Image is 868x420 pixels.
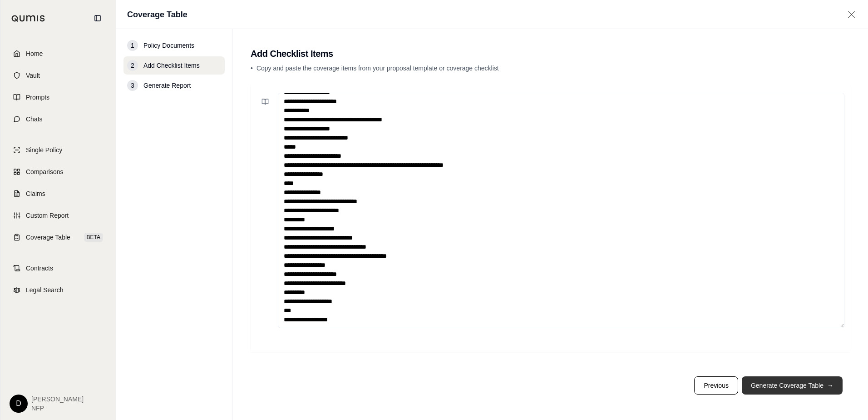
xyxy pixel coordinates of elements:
span: Contracts [26,264,53,273]
div: 2 [127,60,138,71]
a: Chats [6,109,110,129]
span: Custom Report [26,211,69,220]
span: [PERSON_NAME] [31,395,84,404]
span: Legal Search [26,285,64,295]
span: Comparisons [26,167,63,176]
div: 1 [127,40,138,51]
a: Comparisons [6,162,110,182]
a: Coverage TableBETA [6,227,110,247]
span: BETA [84,233,103,242]
span: • [251,65,253,72]
button: Generate Coverage Table→ [742,376,843,395]
span: NFP [31,404,84,413]
span: Chats [26,115,43,124]
span: Add Checklist Items [143,61,200,70]
button: Previous [694,376,738,395]
a: Custom Report [6,205,110,225]
span: Policy Documents [143,41,194,50]
span: Single Policy [26,145,62,155]
div: D [10,395,28,413]
span: Prompts [26,93,49,102]
a: Contracts [6,258,110,278]
a: Home [6,44,110,64]
h1: Coverage Table [127,8,187,21]
a: Legal Search [6,280,110,300]
span: Copy and paste the coverage items from your proposal template or coverage checklist [256,65,499,72]
span: Coverage Table [26,233,70,242]
span: → [827,381,833,390]
span: Vault [26,71,40,80]
span: Generate Report [143,81,191,90]
a: Prompts [6,87,110,107]
button: Collapse sidebar [90,11,105,25]
a: Single Policy [6,140,110,160]
img: Qumis Logo [11,15,45,22]
span: Claims [26,189,45,198]
a: Claims [6,184,110,204]
a: Vault [6,65,110,85]
div: 3 [127,80,138,91]
h2: Add Checklist Items [251,47,850,60]
span: Home [26,49,43,58]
